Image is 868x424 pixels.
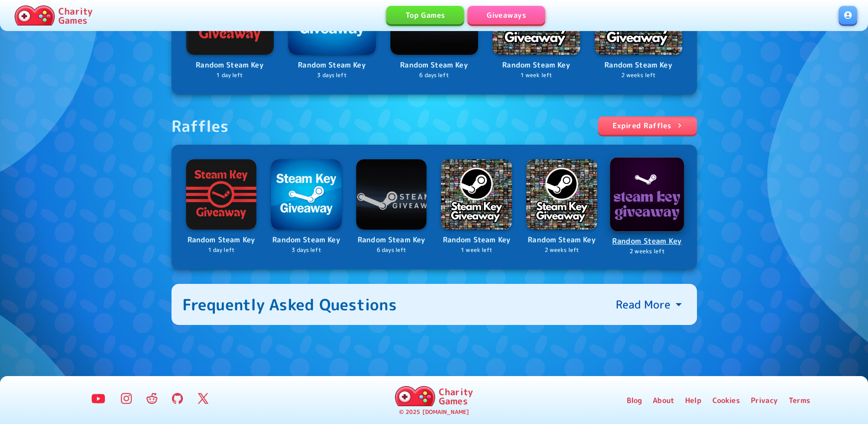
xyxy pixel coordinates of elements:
a: LogoRandom Steam Key1 week left [441,159,512,255]
a: LogoRandom Steam Key3 days left [271,159,342,255]
p: Random Steam Key [356,234,427,246]
p: 3 days left [271,246,342,255]
img: Logo [610,157,684,231]
p: 6 days left [390,71,478,80]
p: Charity Games [439,387,473,405]
img: Logo [186,159,257,230]
p: Random Steam Key [186,234,257,246]
p: 2 weeks left [595,71,682,80]
p: Random Steam Key [390,59,478,71]
p: 1 week left [493,71,580,80]
p: 1 day left [186,246,257,255]
a: About [653,395,674,406]
p: 6 days left [356,246,427,255]
a: Expired Raffles [598,116,697,135]
p: Random Steam Key [595,59,682,71]
img: Logo [271,159,342,230]
img: GitHub Logo [172,393,183,404]
a: LogoRandom Steam Key6 days left [356,159,427,255]
a: Privacy [751,395,778,406]
img: Logo [356,159,427,230]
a: Terms [789,395,811,406]
button: Frequently Asked QuestionsRead More [172,284,697,325]
p: 1 week left [441,246,512,255]
a: Blog [627,395,642,406]
p: Random Steam Key [493,59,580,71]
p: Read More [616,297,670,312]
img: Logo [526,159,597,230]
img: Instagram Logo [121,393,132,404]
p: Charity Games [58,6,93,25]
div: Raffles [172,116,229,136]
p: © 2025 [DOMAIN_NAME] [399,408,469,417]
p: Random Steam Key [611,235,683,247]
p: 3 days left [288,71,376,80]
p: 2 weeks left [526,246,597,255]
p: Random Steam Key [526,234,597,246]
a: Charity Games [11,4,96,27]
img: Charity.Games [15,5,55,26]
a: LogoRandom Steam Key1 day left [186,159,257,255]
a: Giveaways [468,6,545,24]
p: 1 day left [186,71,274,80]
a: Top Games [386,6,464,24]
p: 2 weeks left [611,247,683,256]
a: LogoRandom Steam Key2 weeks left [526,159,597,255]
img: Charity.Games [395,386,435,406]
p: Random Steam Key [288,59,376,71]
p: Random Steam Key [186,59,274,71]
a: Cookies [712,395,740,406]
p: Random Steam Key [441,234,512,246]
p: Random Steam Key [271,234,342,246]
a: Charity Games [391,384,477,408]
img: Reddit Logo [146,393,157,404]
div: Frequently Asked Questions [182,295,397,314]
img: Logo [441,159,512,230]
a: Help [685,395,702,406]
img: Twitter Logo [198,393,208,404]
a: LogoRandom Steam Key2 weeks left [611,158,683,256]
